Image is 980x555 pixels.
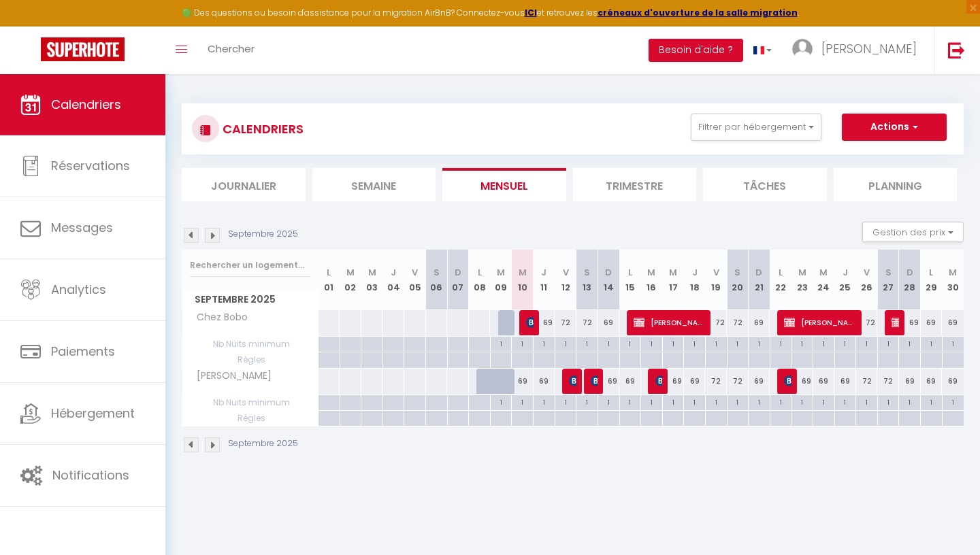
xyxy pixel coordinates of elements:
[478,266,482,279] abbr: L
[921,250,943,310] th: 29
[576,250,598,310] th: 13
[182,411,318,426] span: Règles
[469,250,491,310] th: 08
[519,266,527,279] abbr: M
[382,250,404,310] th: 04
[705,250,727,310] th: 19
[391,266,396,279] abbr: J
[52,467,129,484] span: Notifications
[921,395,942,408] div: 1
[943,395,964,408] div: 1
[727,310,749,335] div: 72
[346,266,355,279] abbr: M
[921,369,943,394] div: 69
[942,310,964,335] div: 69
[182,337,318,352] span: Nb Nuits minimum
[878,395,899,408] div: 1
[584,266,590,279] abbr: S
[555,250,576,310] th: 12
[51,96,121,113] span: Calendriers
[921,337,942,350] div: 1
[634,309,706,335] span: [PERSON_NAME]
[598,7,798,18] a: créneaux d'ouverture de la salle migration
[834,168,958,201] li: Planning
[703,168,827,201] li: Tâches
[669,266,677,279] abbr: M
[782,27,934,74] a: ... [PERSON_NAME]
[576,395,598,408] div: 1
[490,250,512,310] th: 09
[605,266,612,279] abbr: D
[491,395,512,408] div: 1
[404,250,426,310] th: 05
[573,168,697,201] li: Trimestre
[620,395,641,408] div: 1
[512,337,533,350] div: 1
[728,395,749,408] div: 1
[655,368,663,394] span: rozenn HO
[312,168,436,201] li: Semaine
[534,337,555,350] div: 1
[619,369,641,394] div: 69
[899,310,921,335] div: 69
[779,266,783,279] abbr: L
[885,266,892,279] abbr: S
[770,250,791,310] th: 22
[641,250,663,310] th: 16
[182,168,306,201] li: Journalier
[813,337,834,350] div: 1
[899,250,921,310] th: 28
[51,281,106,298] span: Analytics
[51,157,130,174] span: Réservations
[929,266,933,279] abbr: L
[784,368,791,394] span: [PERSON_NAME]
[755,266,762,279] abbr: D
[208,41,255,56] span: Chercher
[525,7,537,18] strong: ICI
[922,494,970,545] iframe: Chat
[749,369,770,394] div: 69
[877,250,899,310] th: 27
[770,337,791,350] div: 1
[598,395,619,408] div: 1
[641,395,662,408] div: 1
[921,310,943,335] div: 69
[619,250,641,310] th: 15
[684,369,706,394] div: 69
[892,309,899,335] span: flo minipouce
[843,266,848,279] abbr: J
[555,395,576,408] div: 1
[942,369,964,394] div: 69
[497,266,505,279] abbr: M
[943,337,964,350] div: 1
[184,369,275,384] span: [PERSON_NAME]
[842,114,947,141] button: Actions
[791,369,813,394] div: 69
[813,250,835,310] th: 24
[684,250,706,310] th: 18
[512,250,534,310] th: 10
[576,310,598,335] div: 72
[662,369,684,394] div: 69
[856,310,878,335] div: 72
[899,369,921,394] div: 69
[598,250,619,310] th: 14
[877,369,899,394] div: 72
[856,250,878,310] th: 26
[434,266,440,279] abbr: S
[770,395,791,408] div: 1
[526,309,534,335] span: [PERSON_NAME]
[491,337,512,350] div: 1
[813,395,834,408] div: 1
[647,266,655,279] abbr: M
[862,222,964,242] button: Gestion des prix
[813,369,835,394] div: 69
[705,369,727,394] div: 72
[534,369,555,394] div: 69
[620,337,641,350] div: 1
[835,337,856,350] div: 1
[327,266,331,279] abbr: L
[228,437,298,450] p: Septembre 2025
[455,266,461,279] abbr: D
[692,266,698,279] abbr: J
